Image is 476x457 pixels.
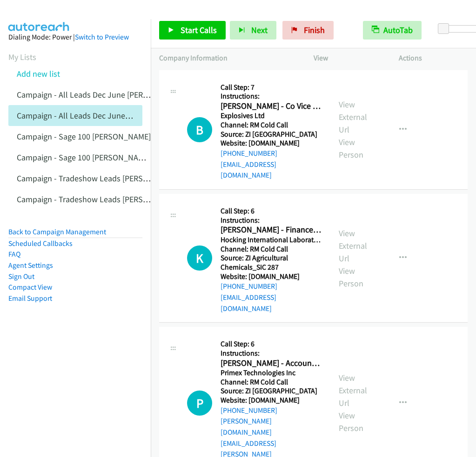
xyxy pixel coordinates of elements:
[221,386,322,396] h5: Source: ZI [GEOGRAPHIC_DATA]
[221,225,322,235] h2: [PERSON_NAME] - Finance Assistant
[75,33,129,41] a: Switch to Preview
[221,378,322,387] h5: Channel: RM Cold Call
[339,372,367,408] a: View External Url
[187,245,212,271] div: The call is yet to be attempted
[304,25,325,35] span: Finish
[221,272,322,281] h5: Website: [DOMAIN_NAME]
[17,89,186,100] a: Campaign - All Leads Dec June [PERSON_NAME]
[221,349,322,358] h5: Instructions:
[8,227,106,236] a: Back to Campaign Management
[251,25,268,35] span: Next
[159,53,297,64] p: Company Information
[8,32,142,43] div: Dialing Mode: Power |
[17,173,181,184] a: Campaign - Tradeshow Leads [PERSON_NAME]
[17,194,208,205] a: Campaign - Tradeshow Leads [PERSON_NAME] Cloned
[221,149,277,158] a: [PHONE_NUMBER]
[339,99,367,135] a: View External Url
[8,283,52,291] a: Compact View
[187,245,212,271] h1: K
[339,228,367,264] a: View External Url
[17,110,213,121] a: Campaign - All Leads Dec June [PERSON_NAME] Cloned
[221,206,322,216] h5: Call Step: 6
[221,293,276,313] a: [EMAIL_ADDRESS][DOMAIN_NAME]
[17,68,60,79] a: Add new list
[8,294,52,303] a: Email Support
[221,83,322,92] h5: Call Step: 7
[221,406,277,415] a: [PHONE_NUMBER]
[230,21,276,40] button: Next
[221,368,322,378] h5: Primex Technologies Inc
[221,139,322,148] h5: Website: [DOMAIN_NAME]
[339,410,363,433] a: View Person
[187,391,212,416] h1: P
[221,253,322,272] h5: Source: ZI Agricultural Chemicals_SIC 287
[221,101,322,112] h2: [PERSON_NAME] - Co Vice President And Chief Financial Officer
[8,52,36,62] a: My Lists
[187,391,212,416] div: The call is yet to be attempted
[282,21,334,40] a: Finish
[8,272,34,281] a: Sign Out
[363,21,422,40] button: AutoTab
[221,396,322,405] h5: Website: [DOMAIN_NAME]
[159,21,226,40] a: Start Calls
[187,117,212,142] div: The call is yet to be attempted
[8,261,53,270] a: Agent Settings
[399,53,468,64] p: Actions
[17,152,178,163] a: Campaign - Sage 100 [PERSON_NAME] Cloned
[221,120,322,130] h5: Channel: RM Cold Call
[221,282,277,291] a: [PHONE_NUMBER]
[221,160,276,180] a: [EMAIL_ADDRESS][DOMAIN_NAME]
[8,239,73,248] a: Scheduled Callbacks
[221,245,322,254] h5: Channel: RM Cold Call
[221,111,322,120] h5: Explosives Ltd
[314,53,382,64] p: View
[221,92,322,101] h5: Instructions:
[187,117,212,142] h1: B
[339,137,363,160] a: View Person
[339,265,363,289] a: View Person
[181,25,217,35] span: Start Calls
[221,235,322,245] h5: Hocking International Laboratories
[221,339,322,349] h5: Call Step: 6
[221,216,322,225] h5: Instructions:
[8,250,20,258] a: FAQ
[221,358,322,369] h2: [PERSON_NAME] - Accounts Payable And Accounts Receivable
[221,130,322,139] h5: Source: ZI [GEOGRAPHIC_DATA]
[17,131,151,142] a: Campaign - Sage 100 [PERSON_NAME]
